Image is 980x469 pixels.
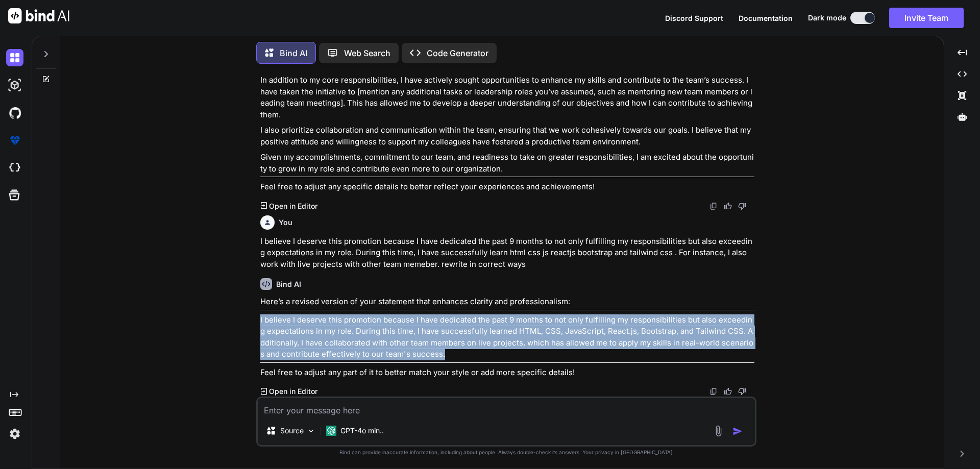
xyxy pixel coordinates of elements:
img: darkChat [6,49,23,66]
p: Given my accomplishments, commitment to our team, and readiness to take on greater responsibiliti... [260,152,754,175]
p: Bind can provide inaccurate information, including about people. Always double-check its answers.... [256,449,756,456]
img: Pick Models [307,427,315,435]
img: copy [709,202,718,210]
p: Here’s a revised version of your statement that enhances clarity and professionalism: [260,296,754,308]
img: settings [6,425,23,442]
img: copy [709,387,718,396]
img: Bind AI [8,8,69,23]
p: Code Generator [427,47,488,59]
img: GPT-4o mini [326,426,336,436]
p: GPT-4o min.. [340,426,384,436]
img: githubDark [6,104,23,121]
span: Discord Support [665,14,723,22]
p: In addition to my core responsibilities, I have actively sought opportunities to enhance my skill... [260,75,754,120]
button: Invite Team [889,8,964,28]
p: Web Search [344,47,390,59]
span: Dark mode [808,13,846,23]
p: Feel free to adjust any part of it to better match your style or add more specific details! [260,367,754,379]
img: premium [6,132,23,149]
button: Discord Support [665,13,723,23]
img: dislike [738,202,746,210]
img: like [724,387,732,396]
span: Documentation [739,14,793,22]
h6: You [279,217,292,228]
p: Bind AI [280,47,307,59]
img: cloudideIcon [6,159,23,177]
p: Feel free to adjust any specific details to better reflect your experiences and achievements! [260,181,754,193]
img: dislike [738,387,746,396]
p: I believe I deserve this promotion because I have dedicated the past 9 months to not only fulfill... [260,314,754,360]
h6: Bind AI [276,279,301,289]
p: Open in Editor [269,386,317,397]
p: I believe I deserve this promotion because I have dedicated the past 9 months to not only fulfill... [260,236,754,270]
img: like [724,202,732,210]
img: attachment [713,425,724,437]
p: I also prioritize collaboration and communication within the team, ensuring that we work cohesive... [260,125,754,147]
img: darkAi-studio [6,77,23,94]
p: Open in Editor [269,201,317,211]
img: icon [732,426,743,436]
button: Documentation [739,13,793,23]
p: Source [280,426,304,436]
